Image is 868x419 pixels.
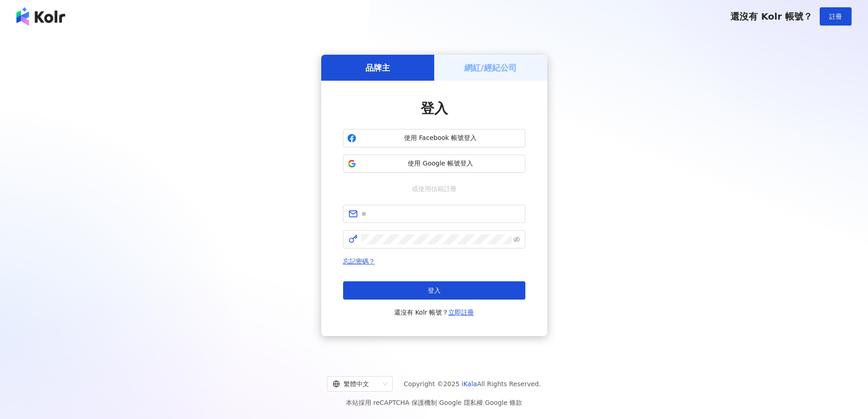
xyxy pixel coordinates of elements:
[406,184,463,194] span: 或使用信箱註冊
[485,399,522,406] a: Google 條款
[730,11,812,22] span: 還沒有 Kolr 帳號？
[346,397,522,408] span: 本站採用 reCAPTCHA 保護機制
[394,307,474,318] span: 還沒有 Kolr 帳號？
[464,62,517,73] h5: 網紅/經紀公司
[16,7,65,26] img: logo
[462,380,477,388] a: iKala
[448,309,474,316] a: 立即註冊
[333,377,379,391] div: 繁體中文
[820,7,852,26] button: 註冊
[360,134,521,143] span: 使用 Facebook 帳號登入
[437,399,439,406] span: |
[343,129,525,147] button: 使用 Facebook 帳號登入
[421,100,448,116] span: 登入
[365,62,390,73] h5: 品牌主
[439,399,483,406] a: Google 隱私權
[404,378,541,389] span: Copyright © 2025 All Rights Reserved.
[483,399,485,406] span: |
[343,258,375,265] a: 忘記密碼？
[829,13,842,20] span: 註冊
[428,287,441,294] span: 登入
[343,155,525,173] button: 使用 Google 帳號登入
[360,159,521,168] span: 使用 Google 帳號登入
[514,236,520,243] span: eye-invisible
[343,281,525,300] button: 登入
